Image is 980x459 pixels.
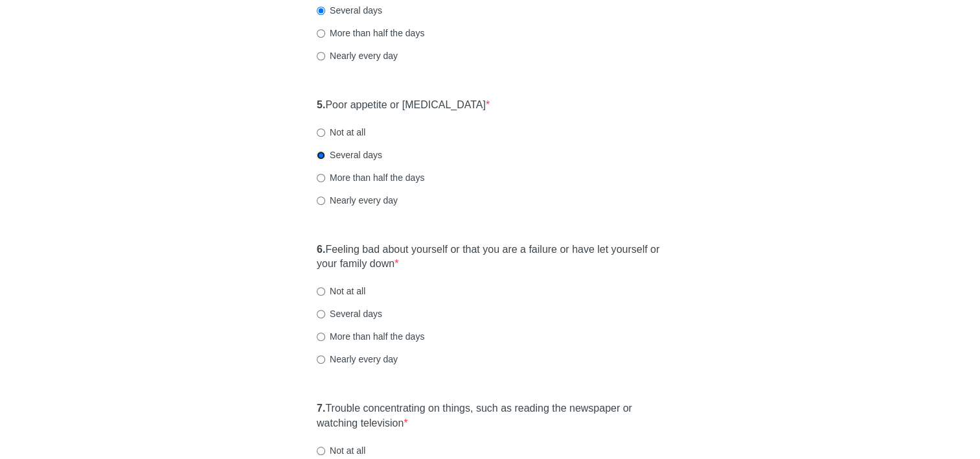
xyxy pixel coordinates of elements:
[317,196,325,205] input: Nearly every day
[317,447,325,455] input: Not at all
[317,148,382,161] label: Several days
[317,151,325,159] input: Several days
[317,126,365,139] label: Not at all
[317,353,398,366] label: Nearly every day
[317,4,382,17] label: Several days
[317,403,325,414] strong: 7.
[317,29,325,38] input: More than half the days
[317,242,663,272] label: Feeling bad about yourself or that you are a failure or have let yourself or your family down
[317,174,325,182] input: More than half the days
[317,52,325,60] input: Nearly every day
[317,99,325,110] strong: 5.
[317,171,424,184] label: More than half the days
[317,310,325,318] input: Several days
[317,49,398,62] label: Nearly every day
[317,6,325,15] input: Several days
[317,194,398,207] label: Nearly every day
[317,401,663,431] label: Trouble concentrating on things, such as reading the newspaper or watching television
[317,128,325,137] input: Not at all
[317,287,325,296] input: Not at all
[317,307,382,320] label: Several days
[317,444,365,457] label: Not at all
[317,285,365,298] label: Not at all
[317,244,325,255] strong: 6.
[317,355,325,364] input: Nearly every day
[317,98,490,113] label: Poor appetite or [MEDICAL_DATA]
[317,27,424,40] label: More than half the days
[317,333,325,341] input: More than half the days
[317,330,424,343] label: More than half the days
